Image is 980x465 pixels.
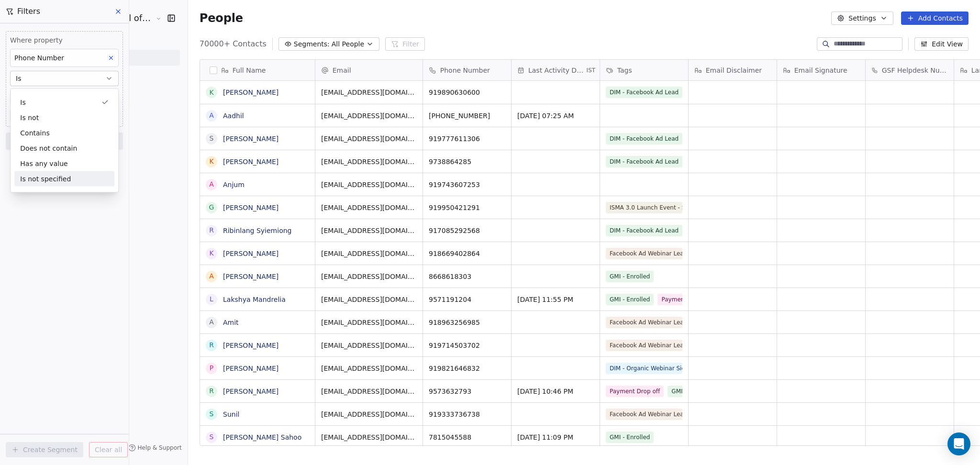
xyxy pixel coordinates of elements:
div: A [209,111,214,121]
span: [EMAIL_ADDRESS][DOMAIN_NAME] [321,341,417,350]
div: Has any value [14,156,114,171]
span: IST [587,66,596,74]
div: Tags [600,60,688,80]
a: [PERSON_NAME] [223,250,278,257]
div: Is [14,95,114,110]
div: P [210,363,213,373]
span: DIM - Organic Webinar Signup Time [606,363,682,374]
div: S [209,432,213,442]
span: GMI - Enrolled [668,386,715,397]
span: All People [332,39,364,49]
a: Anjum [223,181,245,188]
div: Email [315,60,423,80]
div: A [209,179,214,189]
a: [PERSON_NAME] Sahoo [223,433,301,441]
div: Email Disclaimer [689,60,777,80]
button: Edit View [914,37,969,51]
span: DIM - Facebook Ad Lead [606,225,682,236]
span: [EMAIL_ADDRESS][DOMAIN_NAME] [321,249,417,258]
span: [EMAIL_ADDRESS][DOMAIN_NAME] [321,111,417,121]
span: Payment Drop off [657,294,715,305]
span: Email Disclaimer [706,66,762,75]
a: [PERSON_NAME] [223,158,278,166]
a: Sunil [223,410,239,418]
span: [EMAIL_ADDRESS][DOMAIN_NAME] [321,226,417,235]
div: Full Name [200,60,315,80]
span: Facebook Ad Webinar Lead [606,409,682,420]
div: K [209,88,213,98]
span: GMI - Enrolled [606,271,654,282]
span: [DATE] 11:55 PM [517,295,594,304]
span: Tags [617,66,632,75]
button: Settings [831,11,893,25]
span: [EMAIL_ADDRESS][DOMAIN_NAME] [321,134,417,144]
span: 919821646832 [429,364,505,373]
span: [DATE] 11:09 PM [517,432,594,442]
div: Email Signature [777,60,865,80]
span: DIM - Facebook Ad Lead [606,156,682,167]
div: L [210,294,213,304]
span: Email Signature [794,66,847,75]
span: [EMAIL_ADDRESS][DOMAIN_NAME] [321,364,417,373]
div: Does not contain [14,141,114,156]
div: S [209,409,213,419]
div: G [209,202,214,212]
span: GMI - Enrolled [606,432,654,443]
span: [EMAIL_ADDRESS][DOMAIN_NAME] [321,88,417,97]
a: Aadhil [223,112,244,120]
span: [EMAIL_ADDRESS][DOMAIN_NAME] [321,203,417,212]
a: [PERSON_NAME] [223,89,278,96]
div: Is not [14,110,114,125]
button: [PERSON_NAME] School of Finance LLP [11,10,149,26]
span: People [200,11,243,25]
button: Filter [385,37,425,51]
span: [EMAIL_ADDRESS][DOMAIN_NAME] [321,410,417,419]
span: [EMAIL_ADDRESS][DOMAIN_NAME] [321,318,417,327]
span: Facebook Ad Webinar Lead [606,340,682,351]
div: Contains [14,125,114,141]
span: [EMAIL_ADDRESS][DOMAIN_NAME] [321,387,417,396]
div: R [209,225,214,235]
span: DIM - Facebook Ad Lead [606,87,682,98]
div: Phone Number [423,60,511,80]
div: Last Activity DateIST [512,60,600,80]
a: Help & Support [128,444,182,452]
div: Is not specified [14,171,114,187]
span: GMI - Enrolled [606,294,654,305]
span: 8668618303 [429,272,505,281]
span: Phone Number [440,66,490,75]
span: 9573632793 [429,387,505,396]
div: grid [200,81,315,446]
span: 919950421291 [429,203,505,212]
a: Lakshya Mandrelia [223,296,286,303]
div: S [209,133,213,144]
span: [EMAIL_ADDRESS][DOMAIN_NAME] [321,157,417,166]
div: Open Intercom Messenger [947,432,970,455]
span: 9738864285 [429,157,505,166]
span: Email [333,66,351,75]
span: 919333736738 [429,410,505,419]
span: Facebook Ad Webinar Lead [606,248,682,259]
a: Amit [223,319,239,326]
div: GSF Helpdesk Number [866,60,954,80]
div: R [209,340,214,350]
a: [PERSON_NAME] [223,135,278,143]
span: 918963256985 [429,318,505,327]
span: DIM - Facebook Ad Lead [606,133,682,144]
div: K [209,156,213,166]
span: ISMA 3.0 Launch Event - Signup [606,202,682,213]
span: Last Activity Date [528,66,585,75]
span: [DATE] 10:46 PM [517,387,594,396]
a: [PERSON_NAME] [223,387,278,395]
div: Suggestions [11,95,118,187]
span: [EMAIL_ADDRESS][DOMAIN_NAME] [321,272,417,281]
div: A [209,317,214,327]
span: 919714503702 [429,341,505,350]
span: 70000+ Contacts [200,38,267,50]
span: GSF Helpdesk Number [882,66,948,75]
span: [DATE] 07:25 AM [517,111,594,121]
span: 919743607253 [429,180,505,189]
div: A [209,271,214,281]
span: 917085292568 [429,226,505,235]
span: Payment Drop off [606,386,664,397]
